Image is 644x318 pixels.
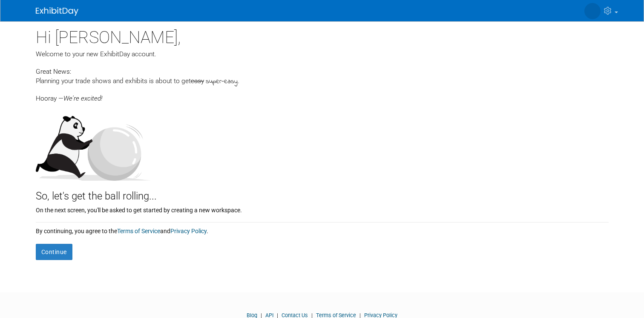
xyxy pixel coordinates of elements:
[584,3,601,19] img: Lianna Louie
[36,244,72,260] button: Continue
[36,223,609,235] div: By continuing, you agree to the and .
[36,49,609,59] div: Welcome to your new ExhibitDay account.
[36,107,151,181] img: Let's get the ball rolling
[117,228,160,234] a: Terms of Service
[36,7,78,16] img: ExhibitDay
[36,76,609,87] div: Planning your trade shows and exhibits is about to get .
[191,77,204,85] span: easy
[170,228,207,234] a: Privacy Policy
[36,87,609,103] div: Hooray —
[36,181,609,204] div: So, let's get the ball rolling...
[63,95,102,102] span: We're excited!
[36,21,609,49] div: Hi [PERSON_NAME],
[206,77,238,87] span: super-easy
[36,66,609,76] div: Great News:
[36,204,609,214] div: On the next screen, you'll be asked to get started by creating a new workspace.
